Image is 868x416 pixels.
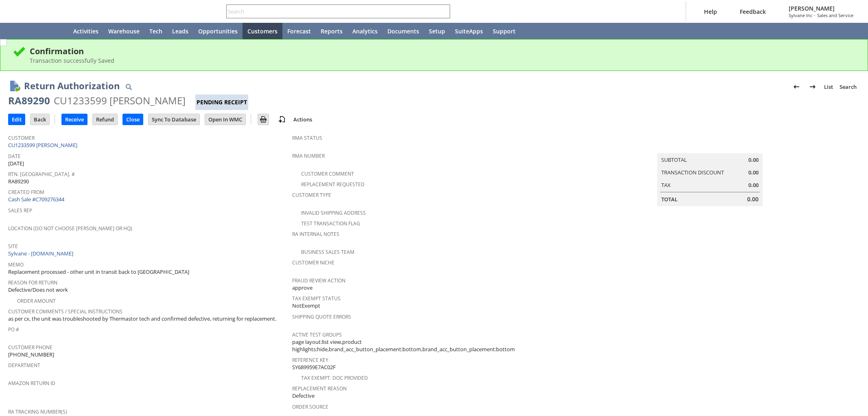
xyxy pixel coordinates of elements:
[455,27,483,35] span: SuiteApps
[8,326,19,333] a: PO #
[348,23,383,39] a: Analytics
[321,27,343,35] span: Reports
[8,225,132,232] a: Location (Do Not Choose [PERSON_NAME] or HQ)
[62,114,87,125] input: Receive
[73,27,98,35] span: Activities
[8,153,21,160] a: Date
[292,152,325,159] a: RMA Number
[424,23,450,39] a: Setup
[49,23,68,39] a: Home
[661,169,724,176] a: Transaction Discount
[8,134,35,141] a: Customer
[789,12,812,18] span: Sylvane Inc
[814,12,816,18] span: -
[277,114,287,124] img: add-record.svg
[290,116,315,123] a: Actions
[301,170,354,177] a: Customer Comment
[8,141,79,149] a: CU1233599 [PERSON_NAME]
[817,12,853,18] span: Sales and Service
[287,27,311,35] span: Forecast
[292,302,320,310] span: NotExempt
[247,27,278,35] span: Customers
[8,408,67,415] a: RA Tracking Number(s)
[258,114,268,124] img: Print
[661,181,671,189] a: Tax
[144,23,167,39] a: Tech
[10,23,29,39] a: Recent Records
[8,207,32,214] a: Sales Rep
[30,57,855,64] div: Transaction successfully Saved
[9,114,25,125] input: Edit
[8,315,276,323] span: as per cx, the unit was troubleshooted by Thermastor tech and confirmed defective, returning for ...
[352,27,378,35] span: Analytics
[740,8,766,15] span: Feedback
[292,331,342,338] a: Active Test Groups
[123,114,143,125] input: Close
[488,23,520,39] a: Support
[172,27,188,35] span: Leads
[292,284,313,292] span: approve
[34,26,44,36] svg: Shortcuts
[383,23,424,39] a: Documents
[8,268,189,276] span: Replacement processed - other unit in transit back to [GEOGRAPHIC_DATA]
[429,27,445,35] span: Setup
[791,82,801,92] img: Previous
[8,351,54,359] span: [PHONE_NUMBER]
[149,27,162,35] span: Tech
[657,140,763,153] caption: Summary
[301,374,368,381] a: Tax Exempt. Doc Provided
[316,23,348,39] a: Reports
[8,380,55,387] a: Amazon Return ID
[8,250,75,257] a: Sylvane - [DOMAIN_NAME]
[31,114,49,125] input: Back
[493,27,516,35] span: Support
[8,362,40,369] a: Department
[8,196,64,203] a: Cash Sale #C709276344
[8,178,29,185] span: RA89290
[292,259,335,266] a: Customer Niche
[292,134,322,141] a: RMA Status
[205,114,245,125] input: Open In WMC
[292,338,572,353] span: page layout:list view,product highlights:hide,brand_acc_button_placement:bottom,brand_acc_button_...
[661,156,687,163] a: Subtotal
[29,23,49,39] div: Shortcuts
[243,23,282,39] a: Customers
[8,308,122,315] a: Customer Comments / Special Instructions
[24,79,120,92] h1: Return Authorization
[301,181,365,188] a: Replacement Requested
[292,363,336,371] span: SY689959E7AC02F
[8,94,50,107] div: RA89290
[292,295,341,302] a: Tax Exempt Status
[439,7,448,16] svg: Search
[821,80,836,93] a: List
[54,26,63,36] svg: Home
[195,95,248,110] div: Pending Receipt
[8,171,75,178] a: Rtn. [GEOGRAPHIC_DATA]. #
[292,277,345,284] a: Fraud Review Action
[8,279,57,286] a: Reason For Return
[8,286,68,294] span: Defective/Does not work
[93,114,117,125] input: Refund
[124,82,133,92] img: Quick Find
[8,261,24,268] a: Memo
[301,249,354,255] a: Business Sales Team
[282,23,316,39] a: Forecast
[68,23,103,39] a: Activities
[387,27,419,35] span: Documents
[301,220,360,227] a: Test Transaction Flag
[292,231,339,238] a: RA Internal Notes
[292,392,315,400] span: Defective
[149,114,199,125] input: Sync To Database
[17,297,56,304] a: Order Amount
[108,27,140,35] span: Warehouse
[789,4,853,12] span: [PERSON_NAME]
[8,344,52,351] a: Customer Phone
[301,209,366,216] a: Invalid Shipping Address
[704,8,717,15] span: Help
[292,357,328,363] a: Reference Key
[292,385,347,392] a: Replacement reason
[661,196,678,203] a: Total
[808,82,818,92] img: Next
[30,46,855,57] div: Confirmation
[167,23,193,39] a: Leads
